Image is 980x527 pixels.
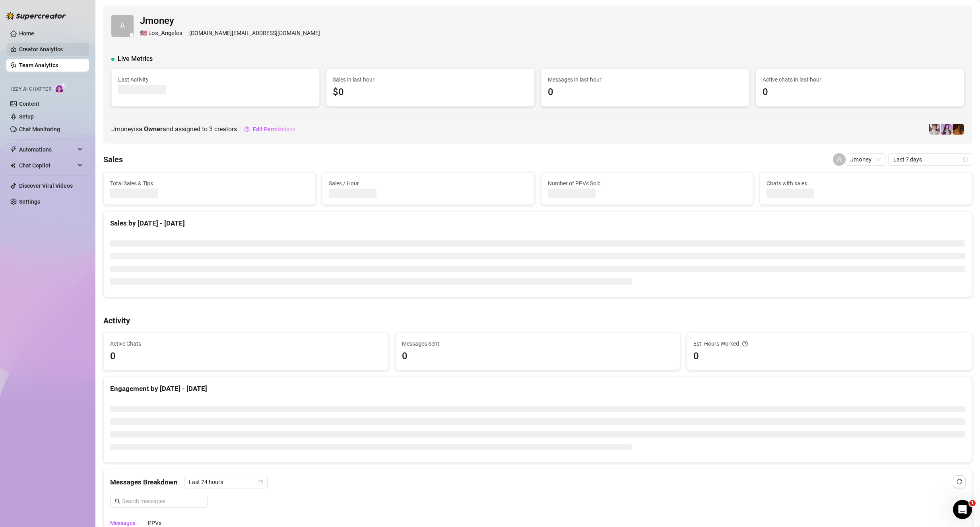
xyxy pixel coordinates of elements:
[244,126,250,132] span: setting
[402,349,674,364] span: 0
[144,125,163,133] b: Owner
[742,339,748,348] span: question-circle
[333,75,528,84] span: Sales in last hour
[115,498,120,504] span: search
[19,101,39,107] a: Content
[836,157,842,162] span: user
[122,497,203,506] input: Search messages
[953,500,972,519] iframe: Intercom live chat
[209,125,213,133] span: 3
[402,339,674,348] span: Messages Sent
[140,14,320,29] span: Jmoney
[10,146,17,153] span: thunderbolt
[929,124,940,135] img: Rosie
[548,85,743,100] span: 0
[329,179,528,188] span: Sales / Hour
[118,54,153,64] span: Live Metrics
[118,75,313,84] span: Last Activity
[763,75,957,84] span: Active chats in last hour
[19,113,34,120] a: Setup
[969,500,976,506] span: 1
[110,476,965,488] div: Messages Breakdown
[110,179,309,188] span: Total Sales & Tips
[110,383,965,394] div: Engagement by [DATE] - [DATE]
[850,154,881,165] span: Jmoney
[253,126,295,132] span: Edit Permissions
[19,143,76,156] span: Automations
[19,43,83,56] a: Creator Analytics
[19,30,34,37] a: Home
[953,124,964,135] img: PantheraX
[110,339,382,348] span: Active Chats
[120,23,125,29] span: user
[333,85,528,100] span: $0
[140,29,320,38] div: [DOMAIN_NAME][EMAIL_ADDRESS][DOMAIN_NAME]
[548,179,747,188] span: Number of PPVs Sold
[140,29,147,38] span: 🇺🇸
[244,123,296,136] button: Edit Permissions
[893,154,967,165] span: Last 7 days
[19,198,40,205] a: Settings
[103,315,972,326] h4: Activity
[548,75,743,84] span: Messages in last hour
[54,82,67,94] img: AI Chatter
[941,124,952,135] img: Kisa
[19,183,73,189] a: Discover Viral Videos
[148,29,182,38] span: Los_Angeles
[10,163,16,168] img: Chat Copilot
[763,85,957,100] span: 0
[103,154,123,165] h4: Sales
[11,86,51,93] span: Izzy AI Chatter
[963,157,968,162] span: calendar
[19,62,58,68] a: Team Analytics
[957,479,962,484] span: reload
[6,12,66,20] img: logo-BBDzfeDw.svg
[767,179,965,188] span: Chats with sales
[111,124,237,134] span: Jmoney is a and assigned to creators
[189,476,263,488] span: Last 24 hours
[19,159,76,172] span: Chat Copilot
[110,349,382,364] span: 0
[693,339,965,348] div: Est. Hours Worked
[258,480,263,484] span: calendar
[19,126,60,132] a: Chat Monitoring
[110,218,965,229] div: Sales by [DATE] - [DATE]
[693,349,965,364] span: 0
